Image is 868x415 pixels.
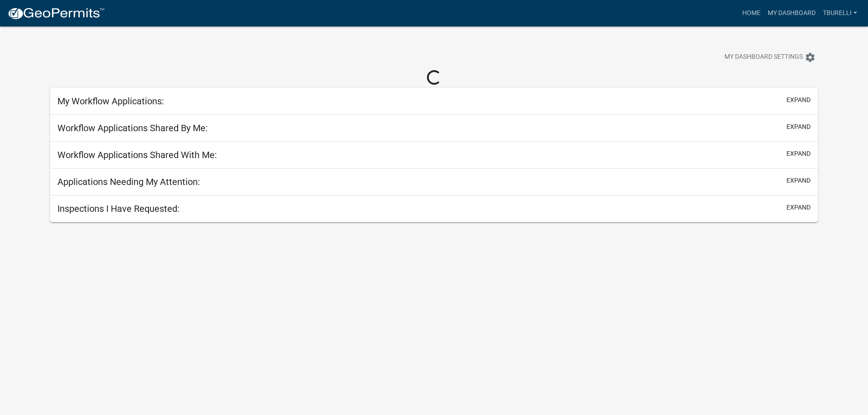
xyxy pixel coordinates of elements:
span: My Dashboard Settings [724,52,803,63]
a: Home [739,5,764,22]
a: My Dashboard [764,5,819,22]
a: tburelli [819,5,861,22]
button: expand [786,122,811,132]
h5: Applications Needing My Attention: [57,176,200,187]
button: My Dashboard Settingssettings [717,48,823,66]
h5: Workflow Applications Shared By Me: [57,123,208,133]
button: expand [786,203,811,212]
h5: Workflow Applications Shared With Me: [57,149,217,160]
h5: My Workflow Applications: [57,96,164,107]
i: settings [805,52,816,63]
h5: Inspections I Have Requested: [57,203,180,214]
button: expand [786,176,811,185]
button: expand [786,149,811,159]
button: expand [786,95,811,105]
